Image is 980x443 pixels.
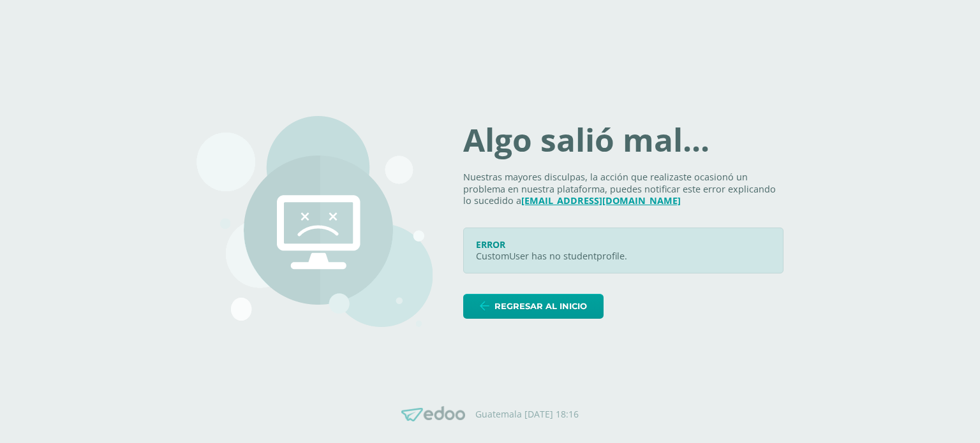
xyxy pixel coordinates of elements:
[475,409,579,420] p: Guatemala [DATE] 18:16
[197,116,433,327] img: 500.png
[401,406,465,422] img: Edoo
[521,194,681,207] a: [EMAIL_ADDRESS][DOMAIN_NAME]
[476,238,505,251] span: ERROR
[463,294,604,319] a: Regresar al inicio
[463,171,783,207] p: Nuestras mayores disculpas, la acción que realizaste ocasionó un problema en nuestra plataforma, ...
[494,294,587,318] span: Regresar al inicio
[463,124,783,156] h1: Algo salió mal...
[476,251,771,263] p: CustomUser has no studentprofile.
